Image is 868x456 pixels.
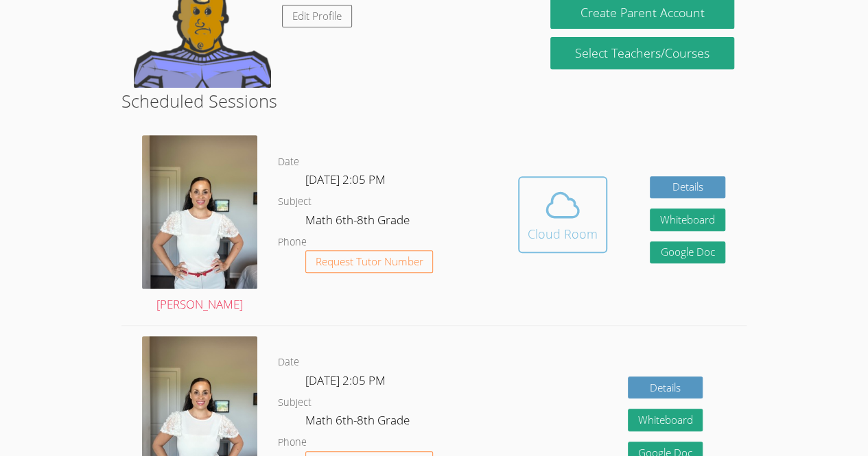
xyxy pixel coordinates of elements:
[316,256,423,267] span: Request Tutor Number
[121,88,747,114] h2: Scheduled Sessions
[628,409,703,431] button: Whiteboard
[278,234,307,251] dt: Phone
[278,434,307,451] dt: Phone
[278,154,299,171] dt: Date
[305,372,386,388] span: [DATE] 2:05 PM
[305,171,386,187] span: [DATE] 2:05 PM
[142,135,257,289] img: IMG_9685.jpeg
[550,37,734,69] a: Select Teachers/Courses
[305,411,412,434] dd: Math 6th-8th Grade
[650,208,725,231] button: Whiteboard
[278,394,312,411] dt: Subject
[282,5,352,27] a: Edit Profile
[628,376,703,399] a: Details
[142,135,257,314] a: [PERSON_NAME]
[650,241,725,264] a: Google Doc
[278,193,312,211] dt: Subject
[305,250,434,273] button: Request Tutor Number
[528,224,598,243] div: Cloud Room
[518,176,607,253] button: Cloud Room
[305,211,412,234] dd: Math 6th-8th Grade
[278,354,299,371] dt: Date
[650,176,725,199] a: Details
